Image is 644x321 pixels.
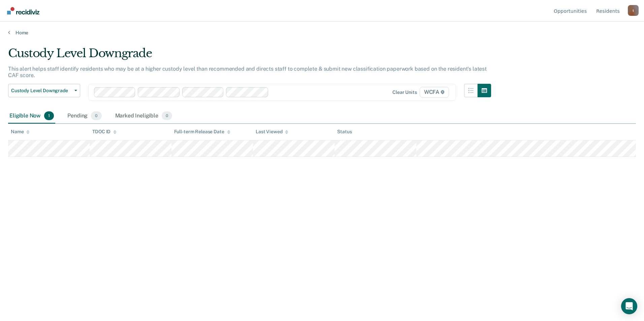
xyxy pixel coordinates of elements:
[337,129,352,135] div: Status
[7,7,39,14] img: Recidiviz
[8,30,636,36] a: Home
[8,66,487,78] p: This alert helps staff identify residents who may be at a higher custody level than recommended a...
[420,87,449,98] span: WCFA
[44,111,54,120] span: 1
[392,90,417,95] div: Clear units
[256,129,288,135] div: Last Viewed
[114,109,174,123] div: Marked Ineligible0
[91,111,101,120] span: 0
[628,5,639,16] button: Profile dropdown button
[8,109,55,123] div: Eligible Now1
[11,88,72,94] span: Custody Level Downgrade
[11,129,30,135] div: Name
[628,5,639,16] div: t
[8,46,491,66] div: Custody Level Downgrade
[8,84,80,97] button: Custody Level Downgrade
[174,129,230,135] div: Full-term Release Date
[621,298,637,314] div: Open Intercom Messenger
[92,129,117,135] div: TDOC ID
[162,111,172,120] span: 0
[66,109,103,123] div: Pending0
